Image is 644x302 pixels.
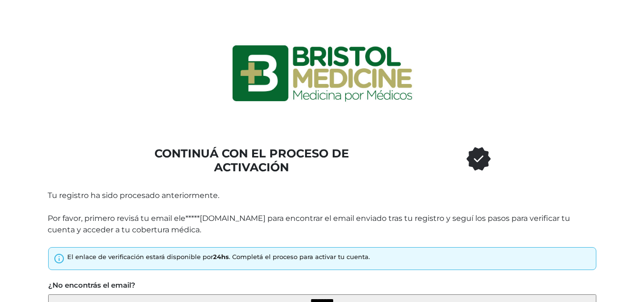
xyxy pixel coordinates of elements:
[213,253,229,260] strong: 24hs
[138,147,366,175] h1: CONTINUÁ CON EL PROCESO DE ACTIVACIÓN
[67,252,370,262] div: El enlace de verificación estará disponible por . Completá el proceso para activar tu cuenta.
[194,11,451,135] img: logo_ingresarbristol.jpg
[48,280,135,291] label: ¿No encontrás el email?
[48,190,597,236] p: Tu registro ha sido procesado anteriormente. Por favor, primero revisá tu email ele*****[DOMAIN_N...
